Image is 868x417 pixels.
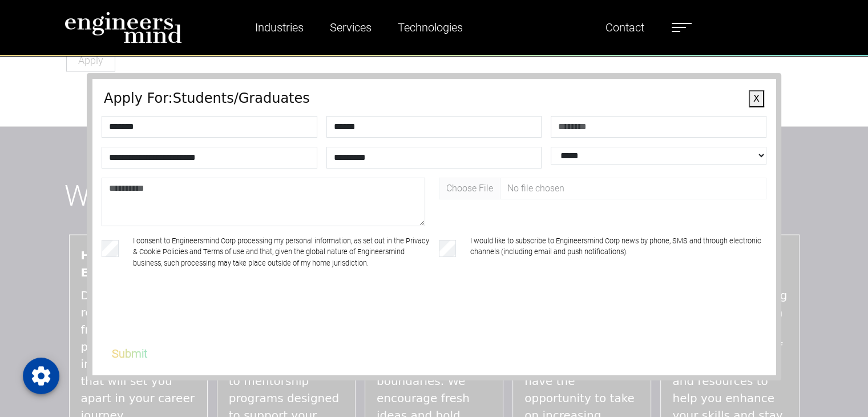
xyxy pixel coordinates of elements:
a: Contact [601,14,649,41]
a: Services [325,14,376,41]
iframe: reCAPTCHA [104,297,277,342]
button: Submit [97,342,162,366]
a: Technologies [393,14,467,41]
label: I would like to subscribe to Engineersmind Corp news by phone, SMS and through electronic channel... [470,235,766,268]
label: I consent to Engineersmind Corp processing my personal information, as set out in the Privacy & C... [133,235,429,268]
button: X [749,90,764,107]
h4: Apply For: Students/Graduates [104,90,764,107]
a: Industries [251,14,308,41]
img: logo [64,11,182,43]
